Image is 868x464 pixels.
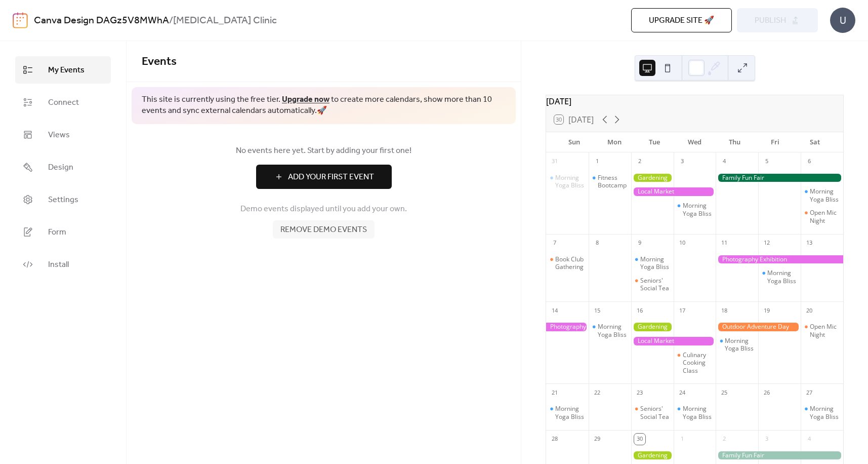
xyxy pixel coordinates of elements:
div: Seniors' Social Tea [640,405,670,420]
span: Design [48,162,73,174]
div: Open Mic Night [810,209,839,224]
span: Demo events displayed until you add your own. [240,203,407,215]
div: U [830,8,855,33]
a: My Events [15,56,111,84]
div: Wed [675,132,715,152]
div: Book Club Gathering [555,255,585,271]
div: 23 [634,387,645,398]
div: 12 [761,238,772,249]
div: 4 [719,156,730,167]
div: Morning Yoga Bliss [810,405,839,420]
div: 2 [719,434,730,445]
div: 21 [549,387,560,398]
a: Views [15,121,111,148]
span: Remove demo events [280,224,367,236]
div: Tue [635,132,675,152]
div: Morning Yoga Bliss [640,255,670,271]
div: 19 [761,305,772,316]
span: My Events [48,64,85,76]
div: Fri [755,132,795,152]
div: 30 [634,434,645,445]
div: Culinary Cooking Class [683,351,712,375]
div: Culinary Cooking Class [674,351,716,375]
div: Book Club Gathering [546,255,589,271]
div: 6 [804,156,815,167]
div: Morning Yoga Bliss [598,323,627,338]
span: This site is currently using the free tier. to create more calendars, show more than 10 events an... [142,94,506,117]
span: Events [142,51,177,73]
div: Morning Yoga Bliss [546,405,589,420]
div: 20 [804,305,815,316]
div: 7 [549,238,560,249]
div: Open Mic Night [801,209,843,224]
div: Morning Yoga Bliss [555,174,585,189]
div: Morning Yoga Bliss [683,405,712,420]
span: Add Your First Event [288,171,374,183]
div: Morning Yoga Bliss [810,187,839,203]
button: Add Your First Event [256,165,392,189]
div: Morning Yoga Bliss [555,405,585,420]
div: Local Market [631,187,716,196]
div: 9 [634,238,645,249]
a: Form [15,218,111,246]
span: No events here yet. Start by adding your first one! [142,145,506,157]
div: Seniors' Social Tea [640,277,670,292]
div: 15 [592,305,603,316]
div: [DATE] [546,95,843,107]
div: 13 [804,238,815,249]
button: Remove demo events [273,220,375,239]
div: 4 [804,434,815,445]
div: Gardening Workshop [631,451,674,460]
div: Family Fun Fair [716,451,843,460]
div: 31 [549,156,560,167]
div: 16 [634,305,645,316]
div: 28 [549,434,560,445]
div: Morning Yoga Bliss [631,255,674,271]
div: Sat [795,132,835,152]
span: Upgrade site 🚀 [649,15,714,27]
button: Upgrade site 🚀 [631,8,732,32]
div: Local Market [631,337,716,345]
b: [MEDICAL_DATA] Clinic [173,11,277,30]
span: Views [48,129,70,141]
div: Morning Yoga Bliss [767,269,797,285]
div: Morning Yoga Bliss [546,174,589,189]
div: 27 [804,387,815,398]
a: Upgrade now [282,92,329,107]
div: Morning Yoga Bliss [589,323,631,338]
div: Morning Yoga Bliss [683,202,712,217]
a: Design [15,153,111,181]
div: 8 [592,238,603,249]
div: Seniors' Social Tea [631,277,674,292]
div: 3 [761,434,772,445]
a: Install [15,251,111,278]
div: Morning Yoga Bliss [801,187,843,203]
div: 29 [592,434,603,445]
div: Morning Yoga Bliss [674,202,716,217]
div: Morning Yoga Bliss [674,405,716,420]
div: Fitness Bootcamp [589,174,631,189]
div: 1 [592,156,603,167]
div: Outdoor Adventure Day [716,323,801,331]
span: Settings [48,194,78,206]
span: Form [48,226,66,239]
div: 26 [761,387,772,398]
img: logo [13,12,28,28]
div: Gardening Workshop [631,323,674,331]
b: / [169,11,173,30]
div: Thu [715,132,755,152]
div: Seniors' Social Tea [631,405,674,420]
div: Mon [594,132,634,152]
div: Morning Yoga Bliss [801,405,843,420]
div: Family Fun Fair [716,174,843,182]
div: 11 [719,238,730,249]
div: 14 [549,305,560,316]
a: Canva Design DAGz5V8MWhA [34,11,169,30]
div: Gardening Workshop [631,174,674,182]
div: Photography Exhibition [546,323,589,331]
div: 25 [719,387,730,398]
div: 1 [677,434,688,445]
div: Morning Yoga Bliss [758,269,801,285]
div: 2 [634,156,645,167]
div: Fitness Bootcamp [598,174,627,189]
